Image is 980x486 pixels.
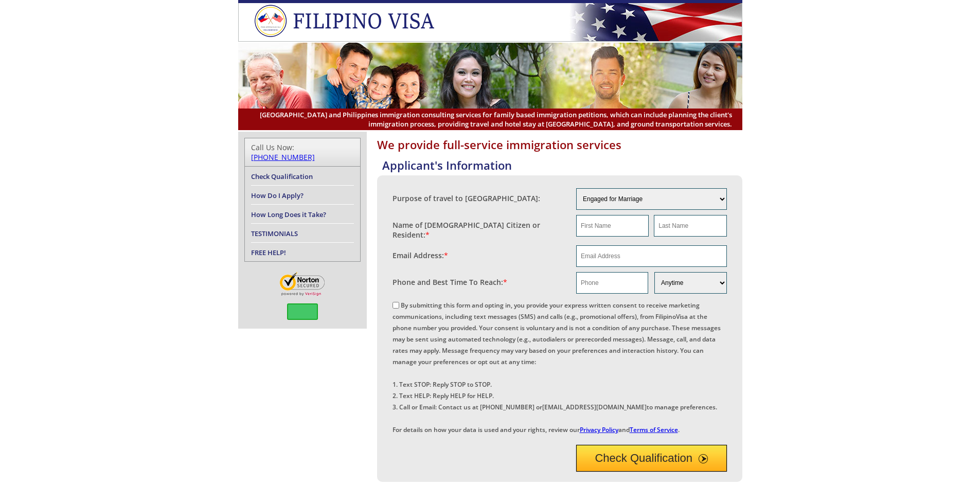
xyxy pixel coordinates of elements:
[251,210,326,219] a: How Long Does it Take?
[251,248,286,257] a: FREE HELP!
[248,110,732,129] span: [GEOGRAPHIC_DATA] and Philippines immigration consulting services for family based immigration pe...
[576,215,649,237] input: First Name
[393,250,448,260] label: Email Address:
[393,220,566,240] label: Name of [DEMOGRAPHIC_DATA] Citizen or Resident:
[393,193,540,203] label: Purpose of travel to [GEOGRAPHIC_DATA]:
[654,215,726,237] input: Last Name
[377,137,742,152] h1: We provide full-service immigration services
[580,425,618,434] a: Privacy Policy
[576,245,727,267] input: Email Address
[382,157,742,173] h4: Applicant's Information
[393,277,507,287] label: Phone and Best Time To Reach:
[251,142,354,162] div: Call Us Now:
[576,272,648,294] input: Phone
[393,301,721,434] label: By submitting this form and opting in, you provide your express written consent to receive market...
[251,172,313,181] a: Check Qualification
[251,229,298,238] a: TESTIMONIALS
[251,152,315,162] a: [PHONE_NUMBER]
[393,302,399,309] input: By submitting this form and opting in, you provide your express written consent to receive market...
[576,445,727,472] button: Check Qualification
[251,191,304,200] a: How Do I Apply?
[630,425,678,434] a: Terms of Service
[654,272,726,294] select: Phone and Best Reach Time are required.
